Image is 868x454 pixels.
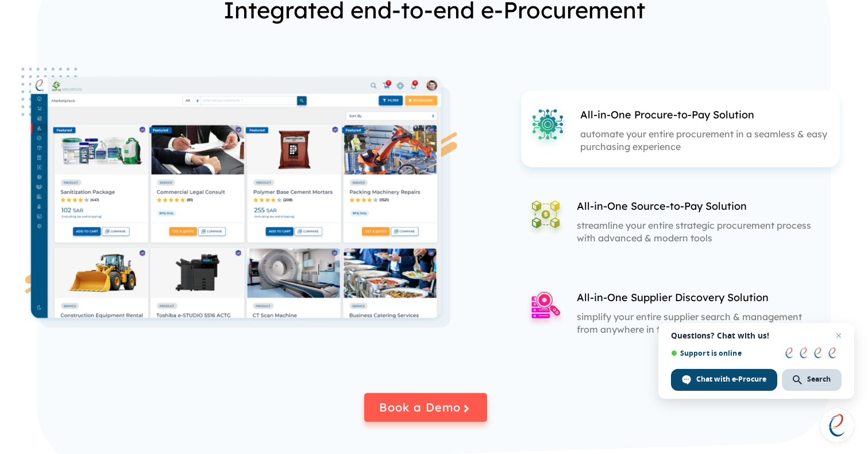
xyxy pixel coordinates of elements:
[782,369,842,391] span: Search
[364,393,487,422] button: Book a Demo
[671,369,777,391] span: Chat with e-Procure
[577,219,813,244] p: streamline your entire strategic procurement process with advanced & modern tools
[820,408,854,443] a: Open chat
[671,331,842,340] span: Questions? Chat with us!
[577,199,813,213] p: All-in-One Source-to-Pay Solution
[580,128,834,153] p: automate your entire procurement in a seamless & easy purchasing experience
[580,107,834,122] p: All-in-One Procure-to-Pay Solution
[577,290,813,305] p: All-in-One Supplier Discovery Solution
[807,374,831,384] span: Search
[577,310,813,336] p: simplify your entire supplier search & management from anywhere in the world
[696,374,766,384] span: Chat with e-Procure
[671,349,777,357] span: Support is online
